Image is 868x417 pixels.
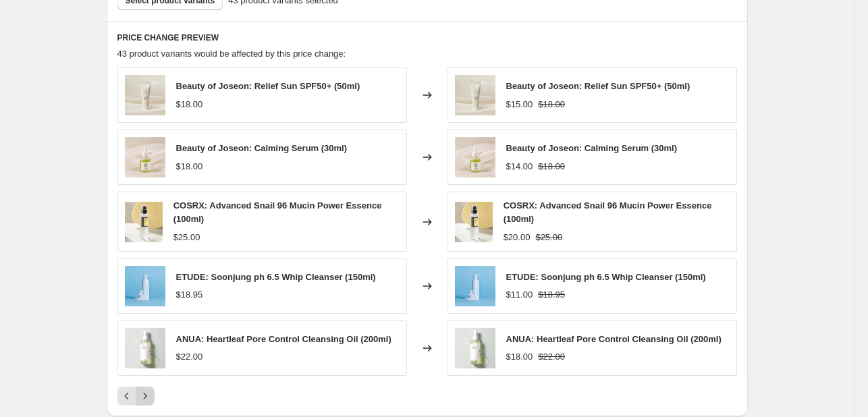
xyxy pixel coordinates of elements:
[538,288,565,302] strike: $18.95
[117,387,136,406] button: Previous
[176,98,203,111] div: $18.00
[176,334,391,344] span: ANUA: Heartleaf Pore Control Cleansing Oil (200ml)
[538,160,565,173] strike: $18.00
[176,81,360,91] span: Beauty of Joseon: Relief Sun SPF50+ (50ml)
[176,143,348,153] span: Beauty of Joseon: Calming Serum (30ml)
[504,200,712,224] span: COSRX: Advanced Snail 96 Mucin Power Essence (100ml)
[125,202,163,242] img: IMG-5930_80x.jpg
[173,231,200,244] div: $25.00
[506,98,533,111] div: $15.00
[506,143,678,153] span: Beauty of Joseon: Calming Serum (30ml)
[455,75,495,115] img: beauty-of-joseon-017852bj-2_80x.webp
[504,231,531,244] div: $20.00
[136,387,155,406] button: Next
[176,350,203,364] div: $22.00
[455,266,495,306] img: IMG-2931_80x.jpg
[117,32,737,43] h6: PRICE CHANGE PREVIEW
[176,288,203,302] div: $18.95
[117,49,346,59] span: 43 product variants would be affected by this price change:
[535,231,562,244] strike: $25.00
[506,334,722,344] span: ANUA: Heartleaf Pore Control Cleansing Oil (200ml)
[506,81,690,91] span: Beauty of Joseon: Relief Sun SPF50+ (50ml)
[117,387,155,406] nav: Pagination
[455,137,495,177] img: IMG-2464_80x.webp
[538,350,565,364] strike: $22.00
[125,328,165,368] img: Anua_-_Heartleaf_Pore_Control_Cleansing_Oil-inspo-03_80x.webp
[125,75,165,115] img: beauty-of-joseon-017852bj-2_80x.webp
[125,266,165,306] img: IMG-2931_80x.jpg
[455,202,493,242] img: IMG-5930_80x.jpg
[506,288,533,302] div: $11.00
[176,160,203,173] div: $18.00
[455,328,495,368] img: Anua_-_Heartleaf_Pore_Control_Cleansing_Oil-inspo-03_80x.webp
[538,98,565,111] strike: $18.00
[173,200,382,224] span: COSRX: Advanced Snail 96 Mucin Power Essence (100ml)
[506,272,706,282] span: ETUDE: Soonjung ph 6.5 Whip Cleanser (150ml)
[506,160,533,173] div: $14.00
[506,350,533,364] div: $18.00
[176,272,376,282] span: ETUDE: Soonjung ph 6.5 Whip Cleanser (150ml)
[125,137,165,177] img: IMG-2464_80x.webp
